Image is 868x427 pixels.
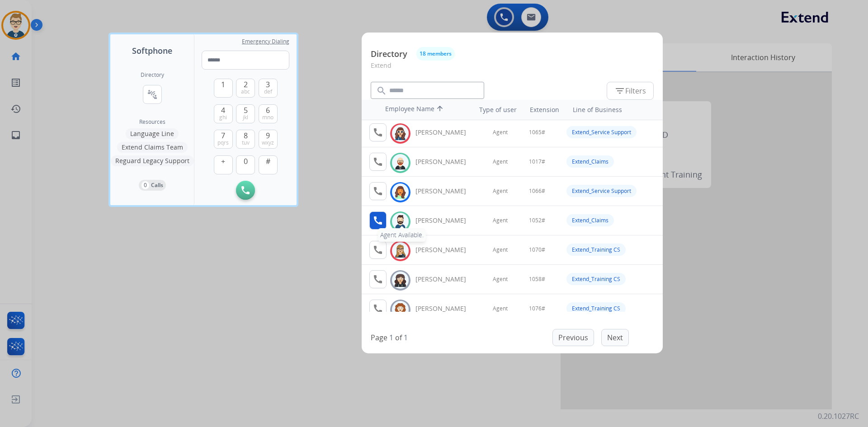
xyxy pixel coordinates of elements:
span: 1052# [529,217,545,224]
p: Page [371,332,387,343]
div: [PERSON_NAME] [415,275,476,284]
span: abc [241,88,250,95]
div: [PERSON_NAME] [415,128,476,137]
span: mno [262,114,274,121]
div: Extend_Claims [566,155,614,168]
span: 8 [244,130,248,141]
button: 2abc [236,79,255,98]
p: Directory [371,48,407,60]
div: Agent Available. [378,228,426,242]
span: Agent [493,305,508,312]
mat-icon: call [373,215,383,226]
span: Softphone [132,44,172,57]
span: Agent [493,276,508,283]
button: 18 members [416,47,455,61]
span: 1017# [529,158,545,165]
img: call-button [241,186,250,194]
img: avatar [394,244,407,258]
div: Extend_Service Support [566,185,637,197]
span: 6 [266,105,270,116]
span: Agent [493,129,508,136]
span: 1058# [529,276,545,283]
span: 3 [266,79,270,90]
span: ghi [219,114,227,121]
span: 2 [244,79,248,90]
mat-icon: call [373,303,383,314]
th: Employee Name [381,100,462,120]
h2: Directory [141,71,164,79]
mat-icon: call [373,186,383,197]
div: Extend_Training CS [566,244,626,256]
img: avatar [394,185,407,199]
button: Reguard Legacy Support [111,155,194,166]
mat-icon: call [373,274,383,285]
div: [PERSON_NAME] [415,157,476,166]
button: 5jkl [236,104,255,123]
button: Extend Claims Team [117,142,188,153]
th: Type of user [467,101,521,119]
th: Extension [525,101,564,119]
button: 9wxyz [259,130,278,149]
th: Line of Business [568,101,658,119]
mat-icon: connect_without_contact [147,89,158,100]
p: 0 [142,181,149,189]
button: + [214,155,233,174]
span: Agent [493,246,508,253]
button: 7pqrs [214,130,233,149]
span: 5 [244,105,248,116]
mat-icon: arrow_upward [434,104,445,115]
span: jkl [243,114,248,121]
img: avatar [394,156,407,170]
span: 7 [221,130,225,141]
mat-icon: call [373,244,383,255]
span: Emergency Dialing [242,38,289,45]
span: Filters [614,85,646,96]
button: Agent Available. [369,211,387,230]
mat-icon: call [373,127,383,138]
span: wxyz [262,139,274,146]
span: def [264,88,272,95]
p: of [395,332,402,343]
button: 3def [259,79,278,98]
img: avatar [394,303,407,317]
button: 1 [214,79,233,98]
span: tuv [242,139,250,146]
img: avatar [394,215,407,229]
div: [PERSON_NAME] [415,304,476,313]
span: Agent [493,217,508,224]
span: pqrs [217,139,229,146]
div: [PERSON_NAME] [415,245,476,254]
div: Extend_Claims [566,214,614,226]
div: Extend_Service Support [566,126,637,138]
mat-icon: search [376,85,387,96]
button: Filters [607,82,654,100]
span: 4 [221,105,225,116]
div: Extend_Training CS [566,273,626,285]
div: [PERSON_NAME] [415,216,476,225]
span: # [266,156,270,167]
p: Extend [371,61,654,77]
button: Language Line [126,128,179,139]
div: [PERSON_NAME] [415,187,476,196]
p: Calls [151,181,163,189]
span: 0 [244,156,248,167]
img: avatar [394,127,407,141]
span: + [221,156,225,167]
mat-icon: call [373,156,383,167]
span: Resources [139,118,165,126]
span: 1076# [529,305,545,312]
button: # [259,155,278,174]
div: Extend_Training CS [566,302,626,314]
img: avatar [394,273,407,287]
mat-icon: filter_list [614,85,625,96]
button: 0 [236,155,255,174]
button: 8tuv [236,130,255,149]
span: Agent [493,158,508,165]
p: 0.20.1027RC [818,411,859,422]
span: 1065# [529,129,545,136]
span: 1066# [529,188,545,195]
span: 9 [266,130,270,141]
span: 1070# [529,246,545,253]
span: 1 [221,79,225,90]
button: 6mno [259,104,278,123]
